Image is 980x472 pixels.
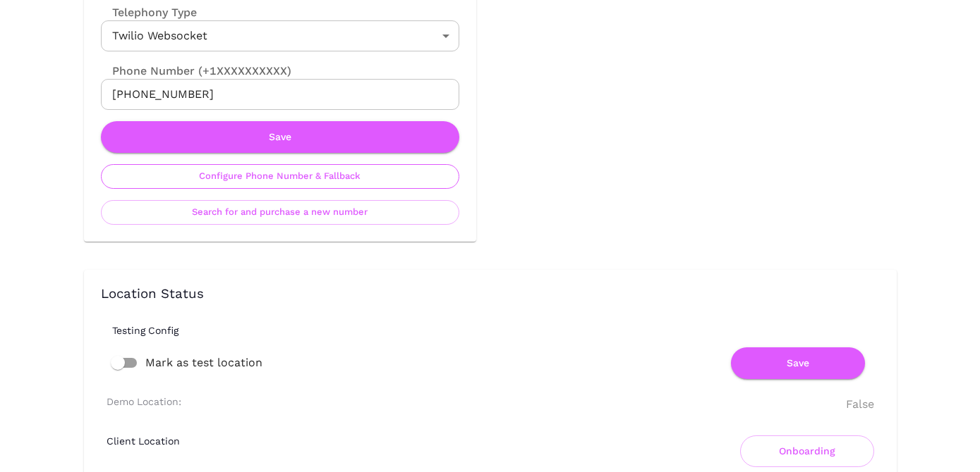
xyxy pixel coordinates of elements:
h6: Client Location [107,435,180,447]
button: Onboarding [740,435,874,467]
span: Mark as test location [145,354,262,371]
div: Twilio Websocket [101,20,459,51]
button: Save [731,347,865,379]
div: False [846,396,874,413]
button: Save [101,121,459,153]
label: Phone Number (+1XXXXXXXXXX) [101,63,459,79]
button: Search for and purchase a new number [101,200,459,225]
label: Telephony Type [101,4,197,20]
button: Configure Phone Number & Fallback [101,164,459,189]
h6: Testing Config [112,325,891,336]
h6: Demo Location: [107,396,181,407]
h3: Location Status [101,287,880,302]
